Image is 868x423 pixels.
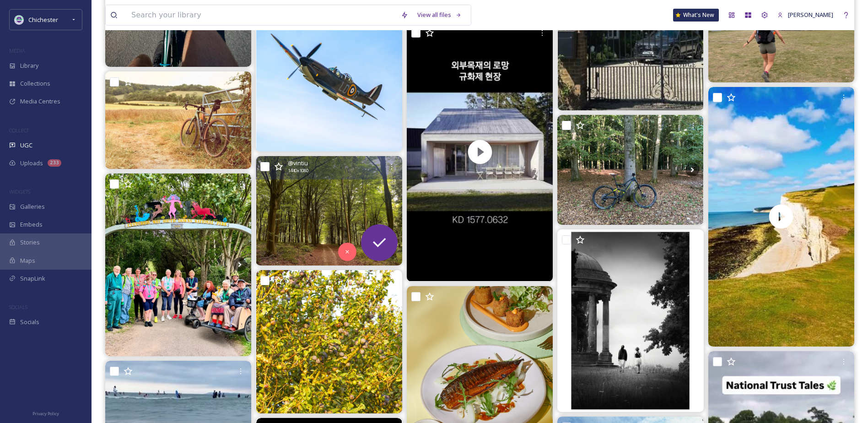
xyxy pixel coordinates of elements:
[20,202,45,211] span: Galleries
[20,159,43,168] span: Uploads
[288,168,308,174] span: 1440 x 1080
[256,270,402,413] img: Sloes ripening up on Benfield Hill Local Nature Reserve. Photo clairepeters33 #southdowns #conser...
[48,159,61,167] div: 233
[288,159,308,168] span: @ vintiu
[788,11,833,19] span: [PERSON_NAME]
[20,220,43,229] span: Embeds
[32,411,59,417] span: Privacy Policy
[20,238,40,247] span: Stories
[127,5,396,25] input: Search your library
[20,318,39,326] span: Socials
[20,256,35,265] span: Maps
[15,15,24,24] img: Logo_of_Chichester_District_Council.png
[256,156,402,266] img: Forest bathing and general meandering is a great thing for the soul. #englandparks #southdowns #f...
[20,61,38,70] span: Library
[407,22,553,282] img: thumbnail
[105,174,251,356] img: Yesterday we joined our amazing Stand Stronger Together group for a sponsored walk along the Cent...
[9,47,25,54] span: MEDIA
[557,229,703,412] img: Petworth Park, West Sussex (2025). #blackandwhitephoto #blackandwhitephotography #bnwphotography ...
[9,127,29,134] span: COLLECT
[20,97,60,106] span: Media Centres
[557,115,703,225] img: Setting a few PR on the way.. The Ash tree which is still standing and a Massey to finish off. #s...
[708,87,854,347] img: thumbnail
[256,5,402,152] img: The Legend 🇬🇧 📍 Goodwood Aerodrome, 17 - 8 - 25 #spitfire #goodwoodaerodrome #merlinengine #aviat...
[773,6,838,24] a: [PERSON_NAME]
[20,79,50,88] span: Collections
[20,141,32,150] span: UGC
[28,16,58,24] span: Chichester
[20,274,45,283] span: SnapLink
[105,71,251,169] img: Love the gravel bike.
[9,188,30,195] span: WIDGETS
[32,407,59,418] a: Privacy Policy
[708,87,854,347] video: On The Edge #Cliff #Hills #beach #cuckmere #cuckmerevalley #scenery #southdowns #sevensisters #su...
[9,304,27,310] span: SOCIALS
[673,9,719,22] a: What's New
[413,6,466,24] a: View all files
